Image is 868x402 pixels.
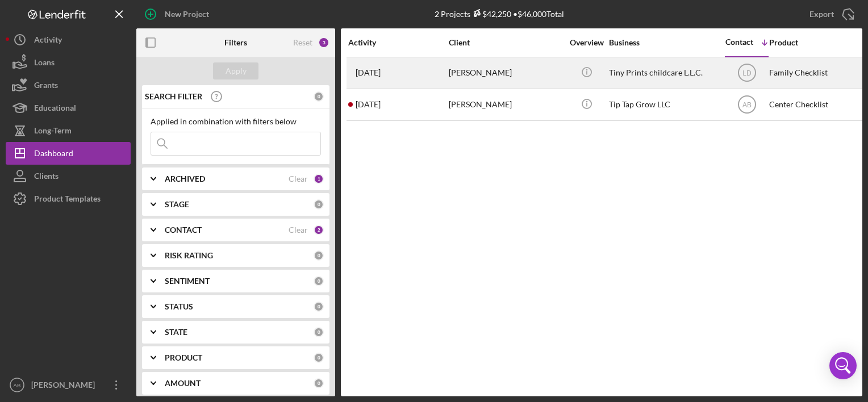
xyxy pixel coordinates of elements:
b: ARCHIVED [165,174,205,183]
div: Open Intercom Messenger [829,352,857,379]
button: Grants [6,74,131,97]
button: Loans [6,51,131,74]
div: Loans [34,51,55,77]
div: 0 [314,199,324,210]
div: Tiny Prints childcare L.L.C. [609,58,723,88]
div: 2 [314,225,324,235]
b: CONTACT [165,225,202,235]
b: STATE [165,328,187,337]
div: Long-Term [34,119,72,145]
div: New Project [165,3,209,26]
div: Clear [289,174,308,183]
button: Clients [6,165,131,187]
div: [PERSON_NAME] [28,374,102,399]
div: Applied in combination with filters below [151,117,321,126]
button: New Project [136,3,220,26]
div: 1 [314,174,324,184]
button: Educational [6,97,131,119]
div: 3 [318,37,329,48]
div: 0 [314,301,324,312]
b: STAGE [165,200,189,209]
div: Dashboard [34,142,73,167]
b: SENTIMENT [165,277,210,286]
div: [PERSON_NAME] [449,90,562,120]
button: Product Templates [6,187,131,210]
time: 2025-09-24 17:08 [356,68,381,77]
div: Clients [34,165,59,190]
b: Filters [224,38,247,47]
div: Clear [289,225,308,235]
b: SEARCH FILTER [145,92,202,101]
text: AB [742,101,751,109]
div: Tip Tap Grow LLC [609,90,723,120]
text: AB [14,382,21,388]
b: RISK RATING [165,251,213,260]
text: LD [742,69,752,77]
div: 0 [314,378,324,388]
b: STATUS [165,302,193,311]
button: Dashboard [6,142,131,165]
div: 2 Projects • $46,000 Total [435,9,564,19]
div: Educational [34,97,76,122]
div: Business [609,38,723,47]
button: Apply [213,62,258,79]
button: Export [798,3,862,26]
div: Grants [34,74,58,99]
div: Export [809,3,834,26]
div: Apply [226,62,247,79]
div: 0 [314,276,324,286]
b: PRODUCT [165,353,202,362]
div: Contact [725,37,753,47]
button: AB[PERSON_NAME] [6,374,131,396]
div: 0 [314,250,324,261]
div: Activity [34,28,62,54]
time: 2025-09-05 19:34 [356,100,381,109]
div: Activity [348,38,448,47]
div: $42,250 [470,9,511,19]
div: 0 [314,353,324,363]
div: [PERSON_NAME] [449,58,562,88]
div: Client [449,38,562,47]
div: 0 [314,327,324,337]
div: 0 [314,91,324,102]
button: Long-Term [6,119,131,142]
div: Overview [565,38,608,47]
button: Activity [6,28,131,51]
div: Product Templates [34,187,101,213]
div: Reset [293,38,312,47]
b: AMOUNT [165,379,201,388]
